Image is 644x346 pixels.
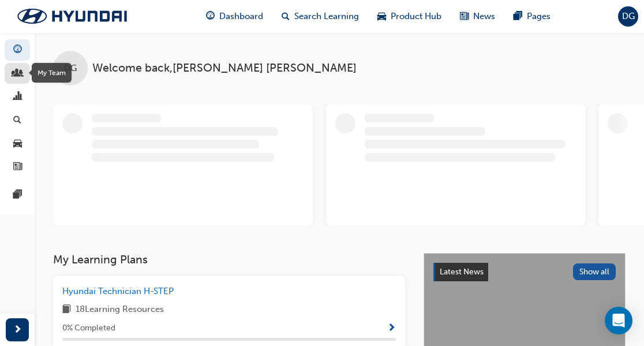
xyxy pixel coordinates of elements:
a: news-iconNews [451,5,504,28]
span: pages-icon [13,190,22,200]
button: Show all [573,263,616,280]
span: Show Progress [387,323,396,334]
span: 0 % Completed [62,322,115,335]
span: Welcome back , [PERSON_NAME] [PERSON_NAME] [92,62,357,75]
span: car-icon [13,139,22,149]
a: car-iconProduct Hub [368,5,451,28]
img: Trak [6,4,138,28]
a: guage-iconDashboard [197,5,272,28]
span: pages-icon [514,9,522,24]
span: guage-icon [206,9,215,24]
button: DG [618,6,638,27]
span: news-icon [13,162,22,173]
span: book-icon [62,303,71,317]
span: News [473,10,495,23]
div: My Team [32,63,72,83]
span: DG [622,10,635,23]
span: Dashboard [219,10,263,23]
span: Latest News [440,267,484,277]
span: guage-icon [13,45,22,55]
span: search-icon [282,9,290,24]
div: Open Intercom Messenger [605,307,632,334]
span: chart-icon [13,92,22,102]
span: people-icon [13,69,22,79]
span: 18 Learning Resources [76,303,164,317]
span: Hyundai Technician H-STEP [62,286,174,296]
span: car-icon [377,9,386,24]
span: DG [64,62,77,75]
a: search-iconSearch Learning [272,5,368,28]
a: Hyundai Technician H-STEP [62,285,178,298]
span: Pages [527,10,551,23]
button: Show Progress [387,321,396,336]
span: next-icon [13,323,22,337]
span: news-icon [460,9,469,24]
h3: My Learning Plans [53,253,405,266]
a: pages-iconPages [504,5,560,28]
span: Search Learning [294,10,359,23]
a: Latest NewsShow all [433,263,616,281]
span: search-icon [13,116,21,126]
span: Product Hub [391,10,441,23]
